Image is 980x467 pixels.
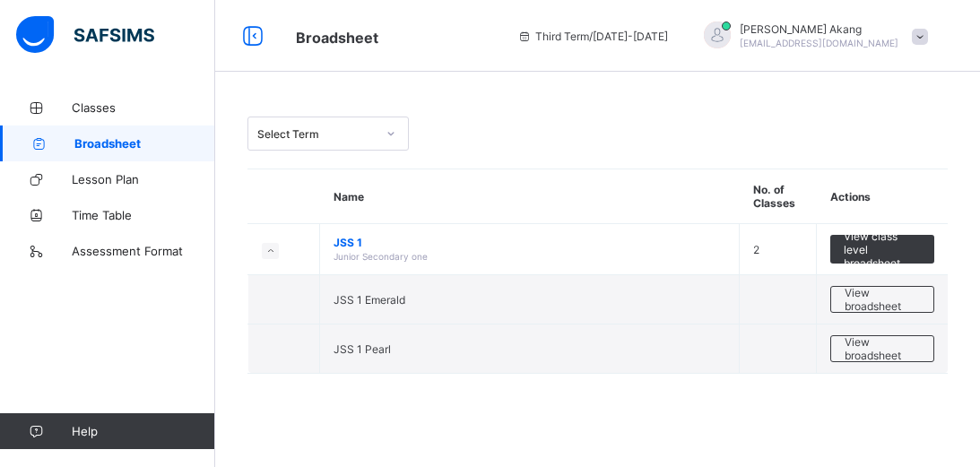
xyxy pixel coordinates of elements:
span: Junior Secondary one [334,251,428,262]
span: session/term information [517,30,668,43]
a: View class level broadsheet [830,235,934,248]
a: View broadsheet [830,286,934,299]
span: [EMAIL_ADDRESS][DOMAIN_NAME] [740,38,898,48]
span: Time Table [72,208,215,222]
span: Classes [72,100,215,115]
span: Broadsheet [74,136,215,151]
span: JSS 1 Pearl [334,342,391,356]
th: No. of Classes [740,169,817,224]
span: View class level broadsheet [844,229,921,270]
a: View broadsheet [830,335,934,349]
div: AnthonyAkang [686,22,937,51]
span: View broadsheet [845,335,920,362]
span: Broadsheet [296,29,378,47]
span: View broadsheet [845,286,920,313]
span: JSS 1 Emerald [334,293,405,307]
span: 2 [753,243,759,256]
img: safsims [16,16,154,54]
span: [PERSON_NAME] Akang [740,22,898,36]
span: Assessment Format [72,244,215,258]
th: Actions [817,169,948,224]
span: Help [72,424,214,438]
span: Lesson Plan [72,172,215,186]
th: Name [320,169,740,224]
div: Select Term [257,127,376,141]
span: JSS 1 [334,236,725,249]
